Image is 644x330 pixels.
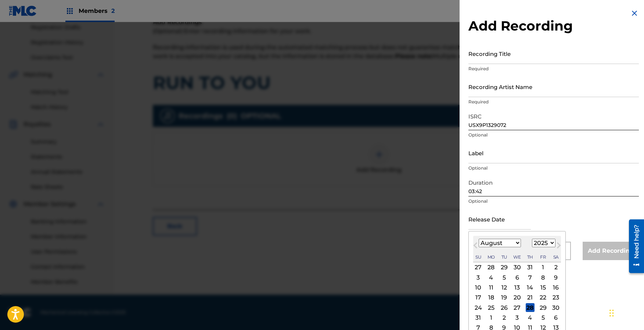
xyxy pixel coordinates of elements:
p: Optional [468,198,639,205]
div: Choose Friday, September 5th, 2025 [539,313,547,322]
p: Optional [468,165,639,171]
div: Choose Tuesday, August 26th, 2025 [500,303,508,312]
div: Choose Wednesday, August 6th, 2025 [513,273,522,282]
div: Friday [539,253,547,262]
div: Choose Tuesday, September 2nd, 2025 [500,313,508,322]
div: Drag [609,302,614,324]
div: Choose Sunday, August 10th, 2025 [474,283,483,292]
div: Choose Monday, August 18th, 2025 [487,293,496,302]
div: Choose Thursday, August 14th, 2025 [526,283,535,292]
span: 2 [111,7,115,14]
iframe: Resource Center [623,216,644,276]
div: Choose Thursday, August 28th, 2025 [526,303,535,312]
p: Required [468,99,639,105]
div: Choose Saturday, August 9th, 2025 [551,273,560,282]
div: Choose Thursday, September 4th, 2025 [526,313,535,322]
div: Choose Wednesday, August 13th, 2025 [513,283,522,292]
div: Choose Tuesday, July 29th, 2025 [500,263,508,272]
div: Choose Saturday, August 16th, 2025 [551,283,560,292]
p: Optional [468,132,639,138]
div: Choose Tuesday, August 5th, 2025 [500,273,508,282]
div: Choose Monday, September 1st, 2025 [487,313,496,322]
div: Choose Friday, August 29th, 2025 [539,303,547,312]
div: Choose Thursday, August 7th, 2025 [526,273,535,282]
div: Choose Tuesday, August 12th, 2025 [500,283,508,292]
img: MLC Logo [9,6,37,16]
span: Members [79,7,115,15]
div: Choose Wednesday, September 3rd, 2025 [513,313,522,322]
div: Choose Monday, August 11th, 2025 [487,283,496,292]
div: Choose Saturday, August 23rd, 2025 [551,293,560,302]
div: Choose Saturday, September 6th, 2025 [551,313,560,322]
div: Choose Wednesday, July 30th, 2025 [513,263,522,272]
div: Choose Wednesday, August 20th, 2025 [513,293,522,302]
div: Choose Monday, July 28th, 2025 [487,263,496,272]
div: Choose Friday, August 15th, 2025 [539,283,547,292]
div: Wednesday [513,253,522,262]
div: Choose Wednesday, August 27th, 2025 [513,303,522,312]
div: Tuesday [500,253,508,262]
div: Choose Tuesday, August 19th, 2025 [500,293,508,302]
div: Choose Saturday, August 2nd, 2025 [551,263,560,272]
div: Choose Sunday, July 27th, 2025 [474,263,483,272]
div: Choose Friday, August 8th, 2025 [539,273,547,282]
div: Choose Sunday, August 31st, 2025 [474,313,483,322]
iframe: Chat Widget [607,295,644,330]
div: Choose Sunday, August 24th, 2025 [474,303,483,312]
h2: Add Recording [468,18,639,34]
div: Choose Thursday, August 21st, 2025 [526,293,535,302]
div: Choose Sunday, August 17th, 2025 [474,293,483,302]
div: Choose Monday, August 25th, 2025 [487,303,496,312]
div: Choose Friday, August 1st, 2025 [539,263,547,272]
div: Choose Saturday, August 30th, 2025 [551,303,560,312]
img: Top Rightsholders [65,7,74,15]
p: Required [468,65,639,72]
div: Saturday [551,253,560,262]
button: Next Month [553,241,565,253]
div: Choose Sunday, August 3rd, 2025 [474,273,483,282]
div: Choose Thursday, July 31st, 2025 [526,263,535,272]
div: Sunday [474,253,483,262]
div: Monday [487,253,496,262]
div: Choose Friday, August 22nd, 2025 [539,293,547,302]
div: Thursday [526,253,535,262]
div: Choose Monday, August 4th, 2025 [487,273,496,282]
button: Previous Month [469,241,481,253]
